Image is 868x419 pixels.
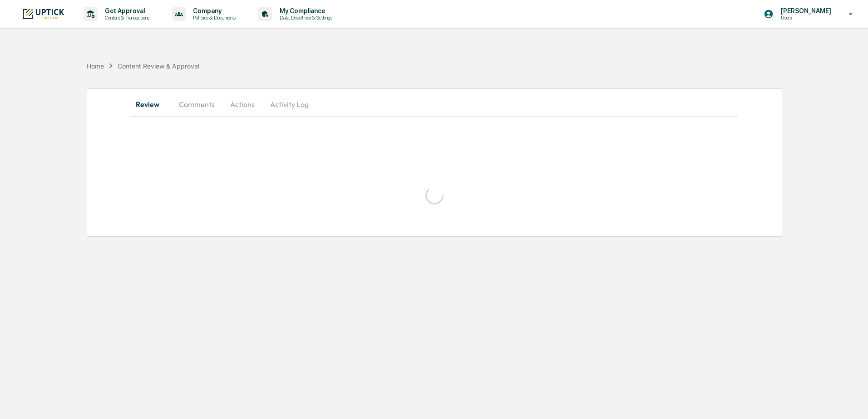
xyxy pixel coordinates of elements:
[172,93,222,115] button: Comments
[98,7,154,15] p: Get Approval
[263,93,316,115] button: Activity Log
[222,93,263,115] button: Actions
[272,15,337,21] p: Data, Deadlines & Settings
[87,62,104,70] div: Home
[131,93,172,115] button: Review
[272,7,337,15] p: My Compliance
[774,7,836,15] p: [PERSON_NAME]
[98,15,154,21] p: Content & Transactions
[774,15,836,21] p: Users
[186,15,240,21] p: Policies & Documents
[186,7,240,15] p: Company
[22,8,65,20] img: logo
[118,62,199,70] div: Content Review & Approval
[131,93,738,115] div: secondary tabs example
